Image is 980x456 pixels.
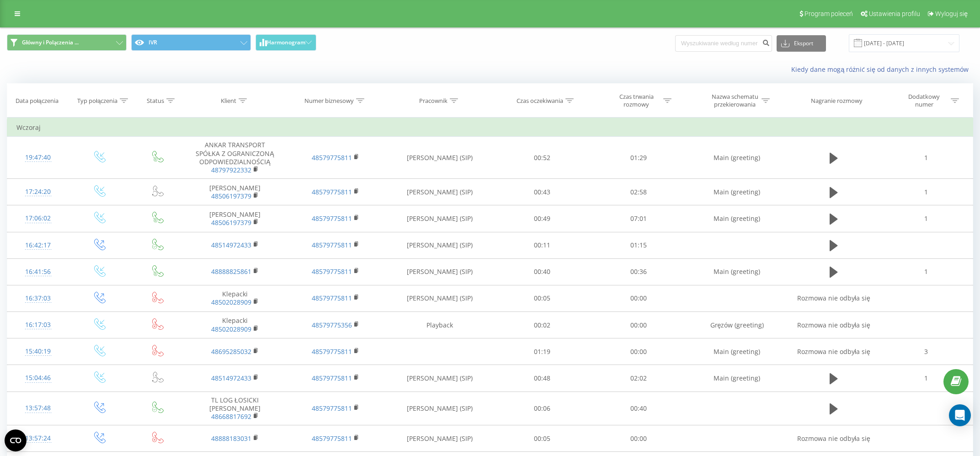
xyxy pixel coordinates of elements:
[211,192,251,200] a: 48506197379
[590,425,687,452] td: 00:00
[386,205,494,232] td: [PERSON_NAME] (SIP)
[494,392,590,425] td: 00:06
[900,93,948,108] div: Dodatkowy numer
[211,218,251,227] a: 48506197379
[517,97,563,105] div: Czas oczekiwania
[949,404,971,426] div: Open Intercom Messenger
[494,258,590,285] td: 00:40
[5,429,27,451] button: Open CMP widget
[386,365,494,392] td: [PERSON_NAME] (SIP)
[590,365,687,392] td: 02:02
[590,179,687,205] td: 02:58
[185,179,285,205] td: [PERSON_NAME]
[7,118,973,137] td: Wczoraj
[797,294,870,302] span: Rozmowa nie odbyła się
[304,97,354,105] div: Numer biznesowy
[880,365,973,392] td: 1
[16,183,60,201] div: 17:24:20
[590,205,687,232] td: 07:01
[185,205,285,232] td: [PERSON_NAME]
[494,312,590,338] td: 00:02
[16,97,59,105] div: Data połączenia
[386,232,494,258] td: [PERSON_NAME] (SIP)
[880,179,973,205] td: 1
[211,241,251,249] a: 48514972433
[386,179,494,205] td: [PERSON_NAME] (SIP)
[16,399,60,417] div: 13:57:48
[494,179,590,205] td: 00:43
[312,321,352,329] a: 48579775356
[221,97,236,105] div: Klient
[590,392,687,425] td: 00:40
[494,232,590,258] td: 00:11
[880,205,973,232] td: 1
[16,149,60,166] div: 19:47:40
[612,93,661,108] div: Czas trwania rozmowy
[386,392,494,425] td: [PERSON_NAME] (SIP)
[16,316,60,334] div: 16:17:03
[185,312,285,338] td: Klepacki
[386,312,494,338] td: Playback
[312,434,352,443] a: 48579775811
[494,365,590,392] td: 00:48
[687,312,788,338] td: Gręzów (greeting)
[185,392,285,425] td: TL LOG ŁOSICKI [PERSON_NAME]
[791,65,973,74] a: Kiedy dane mogą różnić się od danych z innych systemów
[811,97,863,105] div: Nagranie rozmowy
[494,205,590,232] td: 00:49
[77,97,117,105] div: Typ połączenia
[211,412,251,421] a: 48668817692
[687,179,788,205] td: Main (greeting)
[312,241,352,249] a: 48579775811
[590,258,687,285] td: 00:36
[386,285,494,311] td: [PERSON_NAME] (SIP)
[804,10,853,17] span: Program poleceń
[185,137,285,179] td: ANKAR TRANSPORT SPÓŁKA Z OGRANICZONĄ ODPOWIEDZIALNOŚCIĄ
[494,425,590,452] td: 00:05
[256,34,316,51] button: Harmonogram
[590,312,687,338] td: 00:00
[312,294,352,302] a: 48579775811
[16,263,60,281] div: 16:41:56
[185,285,285,311] td: Klepacki
[494,338,590,365] td: 01:19
[312,374,352,382] a: 48579775811
[687,205,788,232] td: Main (greeting)
[675,35,772,52] input: Wyszukiwanie według numeru
[797,347,870,356] span: Rozmowa nie odbyła się
[16,236,60,254] div: 16:42:17
[797,321,870,329] span: Rozmowa nie odbyła się
[131,34,251,51] button: IVR
[22,39,79,46] span: Główny i Polączenia ...
[687,365,788,392] td: Main (greeting)
[211,298,251,306] a: 48502028909
[211,267,251,276] a: 48888825861
[386,258,494,285] td: [PERSON_NAME] (SIP)
[687,137,788,179] td: Main (greeting)
[147,97,164,105] div: Status
[312,404,352,413] a: 48579775811
[687,258,788,285] td: Main (greeting)
[687,338,788,365] td: Main (greeting)
[211,325,251,333] a: 48502028909
[494,285,590,311] td: 00:05
[880,137,973,179] td: 1
[869,10,920,17] span: Ustawienia profilu
[211,347,251,356] a: 48695285032
[312,153,352,162] a: 48579775811
[590,338,687,365] td: 00:00
[590,285,687,311] td: 00:00
[590,137,687,179] td: 01:29
[935,10,968,17] span: Wyloguj się
[797,434,870,443] span: Rozmowa nie odbyła się
[312,267,352,276] a: 48579775811
[267,39,305,46] span: Harmonogram
[16,290,60,307] div: 16:37:03
[590,232,687,258] td: 01:15
[16,369,60,387] div: 15:04:46
[386,425,494,452] td: [PERSON_NAME] (SIP)
[880,258,973,285] td: 1
[211,434,251,443] a: 48888183031
[16,429,60,447] div: 13:57:24
[710,93,759,108] div: Nazwa schematu przekierowania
